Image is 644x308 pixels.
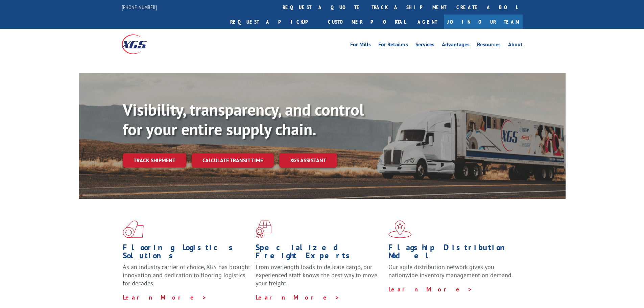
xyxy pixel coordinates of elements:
[123,243,251,263] h1: Flooring Logistics Solutions
[508,42,523,49] a: About
[388,285,473,293] a: Learn More >
[256,243,383,263] h1: Specialized Freight Experts
[388,220,412,238] img: xgs-icon-flagship-distribution-model-red
[123,220,144,238] img: xgs-icon-total-supply-chain-intelligence-red
[378,42,408,49] a: For Retailers
[415,42,434,49] a: Services
[388,263,513,279] span: Our agile distribution network gives you nationwide inventory management on demand.
[256,220,271,238] img: xgs-icon-focused-on-flooring-red
[477,42,501,49] a: Resources
[192,153,274,168] a: Calculate transit time
[411,15,444,29] a: Agent
[279,153,337,168] a: XGS ASSISTANT
[323,15,411,29] a: Customer Portal
[444,15,523,29] a: Join Our Team
[256,293,340,301] a: Learn More >
[350,42,371,49] a: For Mills
[442,42,470,49] a: Advantages
[123,293,207,301] a: Learn More >
[225,15,323,29] a: Request a pickup
[123,263,250,287] span: As an industry carrier of choice, XGS has brought innovation and dedication to flooring logistics...
[388,243,516,263] h1: Flagship Distribution Model
[123,99,364,140] b: Visibility, transparency, and control for your entire supply chain.
[256,263,383,293] p: From overlength loads to delicate cargo, our experienced staff knows the best way to move your fr...
[122,4,157,10] a: [PHONE_NUMBER]
[123,153,186,167] a: Track shipment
